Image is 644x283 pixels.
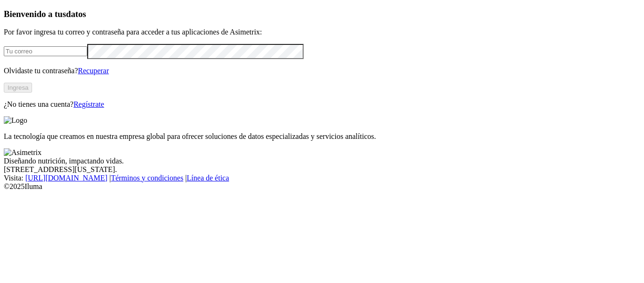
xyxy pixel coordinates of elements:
[111,174,183,182] a: Términos y condiciones
[4,28,640,36] p: Por favor ingresa tu correo y contraseña para acceder a tus aplicaciones de Asimetrix:
[4,9,640,19] h3: Bienvenido a tus
[4,67,640,75] p: Olvidaste tu contraseña?
[4,132,640,141] p: La tecnología que creamos en nuestra empresa global para ofrecer soluciones de datos especializad...
[66,9,86,19] span: datos
[4,148,41,157] img: Asimetrix
[4,46,87,56] input: Tu correo
[4,165,640,174] div: [STREET_ADDRESS][US_STATE].
[4,174,640,182] div: Visita : | |
[187,174,229,182] a: Línea de ética
[4,116,27,125] img: Logo
[74,100,104,108] a: Regístrate
[4,100,640,109] p: ¿No tienes una cuenta?
[78,67,109,75] a: Recuperar
[4,182,640,191] div: © 2025 Iluma
[25,174,107,182] a: [URL][DOMAIN_NAME]
[4,83,32,93] button: Ingresa
[4,157,640,165] div: Diseñando nutrición, impactando vidas.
